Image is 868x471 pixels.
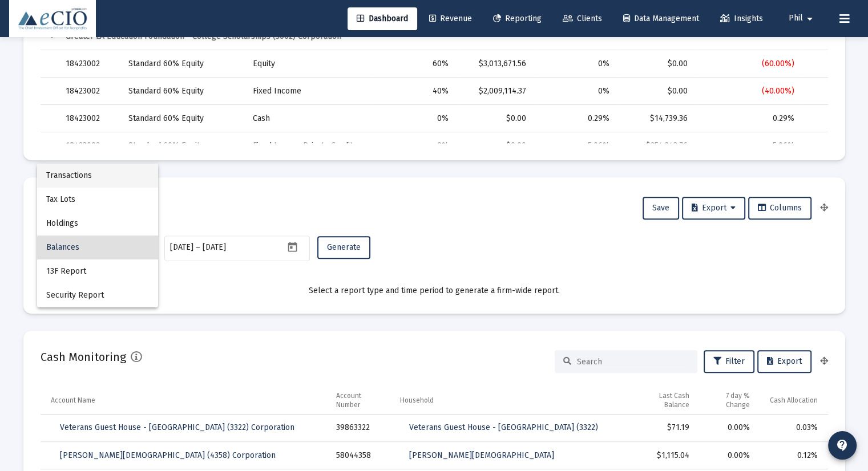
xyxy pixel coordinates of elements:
span: Holdings [46,212,149,235]
span: Balances [46,235,149,259]
span: 13F Report [46,259,149,283]
span: Transactions [46,164,149,188]
span: Tax Lots [46,188,149,212]
span: Security Report [46,283,149,307]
